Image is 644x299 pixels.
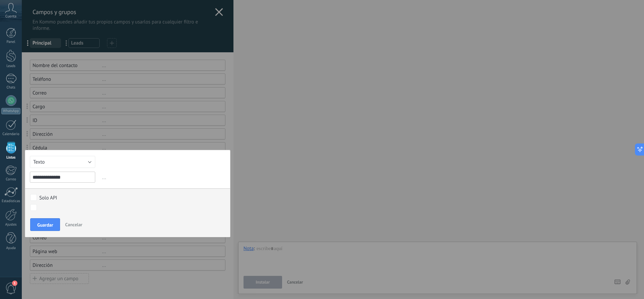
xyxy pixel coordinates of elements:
span: Texto [33,159,45,165]
span: ... [101,172,225,183]
span: Guardar [37,223,53,227]
button: Cancelar [62,218,85,231]
span: Cancelar [65,222,82,228]
div: Solo API [39,195,57,201]
button: Guardar [30,218,60,231]
button: Texto [30,156,95,168]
